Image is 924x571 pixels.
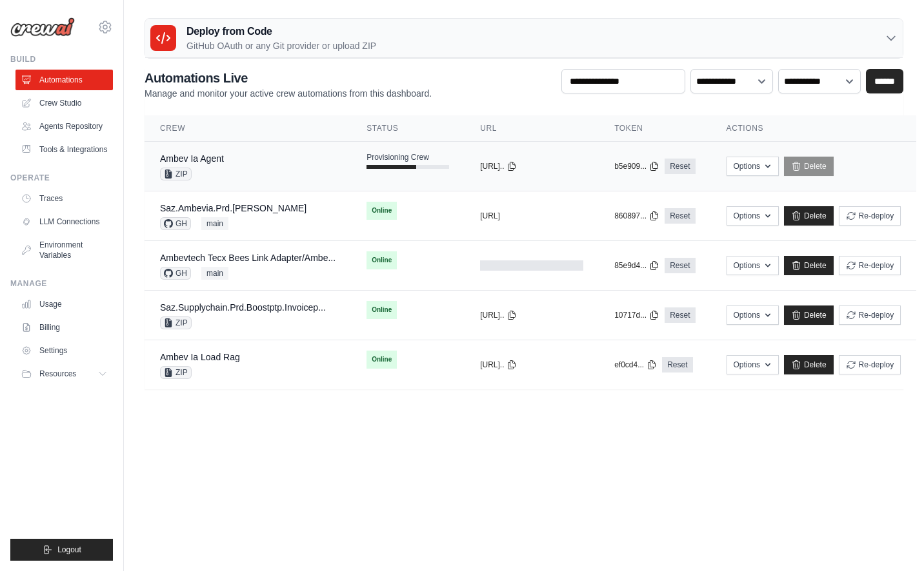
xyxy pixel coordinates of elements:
span: Online [367,251,397,269]
span: ZIP [160,316,192,329]
a: Automations [15,70,113,90]
th: URL [465,115,599,142]
a: LLM Connections [15,211,113,232]
button: Logout [10,539,113,561]
a: Reset [665,159,695,174]
th: Actions [711,115,917,142]
span: GH [160,267,191,280]
a: Settings [15,340,113,361]
a: Reset [665,208,695,224]
p: GitHub OAuth or any Git provider or upload ZIP [186,39,376,52]
button: Options [727,305,779,325]
a: Environment Variables [15,235,113,266]
th: Status [351,115,465,142]
a: Delete [784,256,834,275]
span: main [201,267,228,280]
span: ZIP [160,168,192,180]
img: Logo [10,17,75,37]
a: Saz.Ambevia.Prd.[PERSON_NAME] [160,203,306,213]
span: Online [367,301,397,319]
button: Options [727,256,779,275]
button: Re-deploy [839,256,901,275]
a: Delete [784,206,834,226]
p: Manage and monitor your active crew automations from this dashboard. [145,87,432,100]
span: Resources [39,369,76,379]
a: Usage [15,294,113,315]
a: Reset [665,258,695,273]
button: ef0cd4... [614,360,657,370]
button: b5e909... [614,161,659,171]
button: Options [727,355,779,374]
button: Re-deploy [839,355,901,374]
button: Re-deploy [839,305,901,325]
h2: Automations Live [145,69,432,87]
a: Reset [662,357,692,373]
a: Delete [784,305,834,325]
a: Delete [784,355,834,374]
span: Provisioning Crew [367,152,429,162]
button: 10717d... [614,310,659,320]
div: Operate [10,173,113,183]
h3: Deploy from Code [186,24,376,39]
span: Logout [57,545,81,555]
a: Tools & Integrations [15,139,113,160]
span: ZIP [160,366,192,379]
a: Billing [15,317,113,338]
th: Crew [145,115,351,142]
div: Build [10,54,113,64]
div: Manage [10,278,113,289]
span: Online [367,351,397,369]
button: 85e9d4... [614,260,659,271]
button: Options [727,206,779,226]
span: main [201,217,228,230]
a: Ambev Ia Agent [160,153,224,164]
a: Crew Studio [15,93,113,113]
a: Saz.Supplychain.Prd.Boostptp.Invoicep... [160,302,326,313]
a: Delete [784,157,834,176]
span: Online [367,202,397,220]
a: Agents Repository [15,116,113,137]
button: Options [727,157,779,176]
button: Resources [15,363,113,384]
a: Ambev Ia Load Rag [160,352,240,362]
button: 860897... [614,211,659,221]
span: GH [160,217,191,230]
button: Re-deploy [839,206,901,226]
a: Ambevtech Tecx Bees Link Adapter/Ambe... [160,253,336,263]
a: Reset [665,307,695,323]
th: Token [599,115,710,142]
a: Traces [15,188,113,209]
